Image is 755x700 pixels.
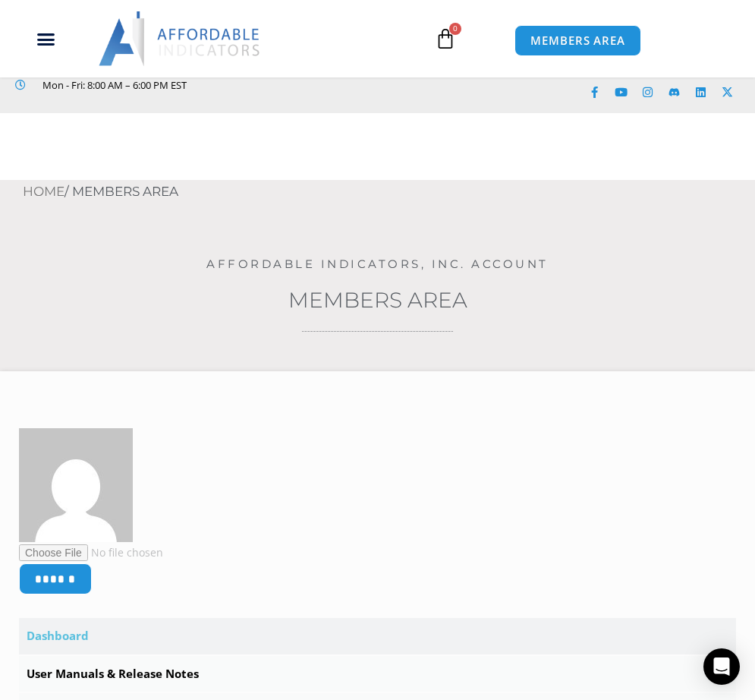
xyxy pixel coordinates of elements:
img: 925360af599e705dfea4bdcfe2d498d721ed2e900c3c289da49612736967770f [19,428,133,542]
div: Open Intercom Messenger [703,648,740,685]
a: Members Area [288,287,467,313]
div: Menu Toggle [8,24,83,53]
a: User Manuals & Release Notes [19,656,736,692]
a: Affordable Indicators, Inc. Account [206,257,549,271]
nav: Breadcrumb [23,180,755,204]
a: Dashboard [19,618,736,654]
a: 0 [412,17,479,61]
a: Home [23,184,64,199]
iframe: Customer reviews powered by Trustpilot [15,94,243,109]
span: 0 [449,23,461,35]
span: MEMBERS AREA [530,35,625,46]
img: LogoAI | Affordable Indicators – NinjaTrader [99,11,262,66]
a: MEMBERS AREA [514,25,641,56]
span: Mon - Fri: 8:00 AM – 6:00 PM EST [39,76,187,94]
